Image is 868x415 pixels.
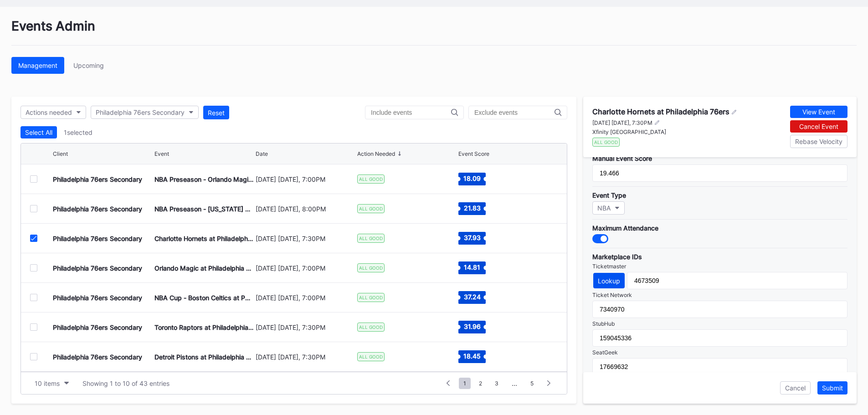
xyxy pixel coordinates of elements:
[35,379,60,387] div: 10 items
[592,320,847,327] div: StubHub
[459,378,471,389] span: 1
[592,263,847,270] div: Ticketmaster
[256,150,268,157] div: Date
[53,264,142,272] div: Philadelphia 76ers Secondary
[154,294,254,302] div: NBA Cup - Boston Celtics at Philadelphia 76ers
[53,235,142,242] div: Philadelphia 76ers Secondary
[464,204,481,212] text: 21.83
[463,174,481,182] text: 18.09
[790,106,847,118] button: View Event
[464,323,481,330] text: 31.96
[154,205,254,213] div: NBA Preseason - [US_STATE] Timberwolves at Philadelphia 76ers
[464,234,481,241] text: 37.93
[795,138,842,145] div: Rebase Velocity
[592,128,737,135] div: Xfinity [GEOGRAPHIC_DATA]
[53,323,142,331] div: Philadelphia 76ers Secondary
[154,235,254,242] div: Charlotte Hornets at Philadelphia 76ers
[154,264,254,272] div: Orlando Magic at Philadelphia 76ers
[203,106,229,119] button: Reset
[53,205,142,213] div: Philadelphia 76ers Secondary
[53,353,142,361] div: Philadelphia 76ers Secondary
[592,191,847,199] div: Event Type
[817,381,847,395] button: Submit
[53,294,142,302] div: Philadelphia 76ers Secondary
[474,378,487,389] span: 2
[592,329,847,347] input: Ex: 150471890 or 10277849
[154,150,169,157] div: Event
[505,379,524,387] div: ...
[790,135,847,148] button: Rebase Velocity
[256,175,355,183] div: [DATE] [DATE], 7:00PM
[627,272,847,289] input: Ex: 3620523
[802,108,835,116] div: View Event
[592,224,847,232] div: Maximum Attendance
[464,293,481,301] text: 37.24
[592,107,729,116] div: Charlotte Hornets at Philadelphia 76ers
[208,109,225,117] div: Reset
[154,323,254,331] div: Toronto Raptors at Philadelphia 76ers
[822,384,843,392] div: Submit
[53,175,142,183] div: Philadelphia 76ers Secondary
[790,120,847,133] button: Cancel Event
[785,384,806,392] div: Cancel
[25,128,52,136] div: Select All
[21,106,86,119] button: Actions needed
[11,18,857,46] div: Events Admin
[256,323,355,331] div: [DATE] [DATE], 7:30PM
[26,108,72,116] div: Actions needed
[357,234,385,243] div: ALL GOOD
[357,150,395,157] div: Action Needed
[256,235,355,242] div: [DATE] [DATE], 7:30PM
[598,277,620,285] div: Lookup
[597,204,611,212] div: NBA
[357,174,385,184] div: ALL GOOD
[154,175,254,183] div: NBA Preseason - Orlando Magic at Philadelphia 76ers
[490,378,503,389] span: 3
[357,204,385,213] div: ALL GOOD
[592,358,847,375] input: Ex: 5724669
[593,273,625,288] button: Lookup
[256,294,355,302] div: [DATE] [DATE], 7:00PM
[464,263,480,271] text: 14.81
[357,263,385,272] div: ALL GOOD
[526,378,538,389] span: 5
[780,381,811,395] button: Cancel
[18,61,57,69] div: Management
[592,154,847,162] div: Manual Event Score
[592,349,847,356] div: SeatGeek
[357,293,385,302] div: ALL GOOD
[67,57,111,74] button: Upcoming
[154,353,254,361] div: Detroit Pistons at Philadelphia 76ers
[592,253,847,261] div: Marketplace IDs
[11,57,64,74] button: Management
[592,119,652,126] div: [DATE] [DATE], 7:30PM
[256,205,355,213] div: [DATE] [DATE], 8:00PM
[592,138,620,147] div: ALL GOOD
[256,353,355,361] div: [DATE] [DATE], 7:30PM
[357,352,385,361] div: ALL GOOD
[73,61,104,69] div: Upcoming
[96,108,185,116] div: Philadelphia 76ers Secondary
[474,109,555,116] input: Exclude events
[463,352,481,360] text: 18.45
[21,126,57,138] button: Select All
[592,301,847,318] input: Ex: 5368256
[91,106,199,119] button: Philadelphia 76ers Secondary
[799,123,838,130] div: Cancel Event
[592,201,625,215] button: NBA
[458,150,489,157] div: Event Score
[30,377,73,389] button: 10 items
[64,128,92,136] div: 1 selected
[256,264,355,272] div: [DATE] [DATE], 7:00PM
[53,150,68,157] div: Client
[371,109,451,116] input: Include events
[592,292,847,298] div: Ticket Network
[357,323,385,332] div: ALL GOOD
[82,379,169,387] div: Showing 1 to 10 of 43 entries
